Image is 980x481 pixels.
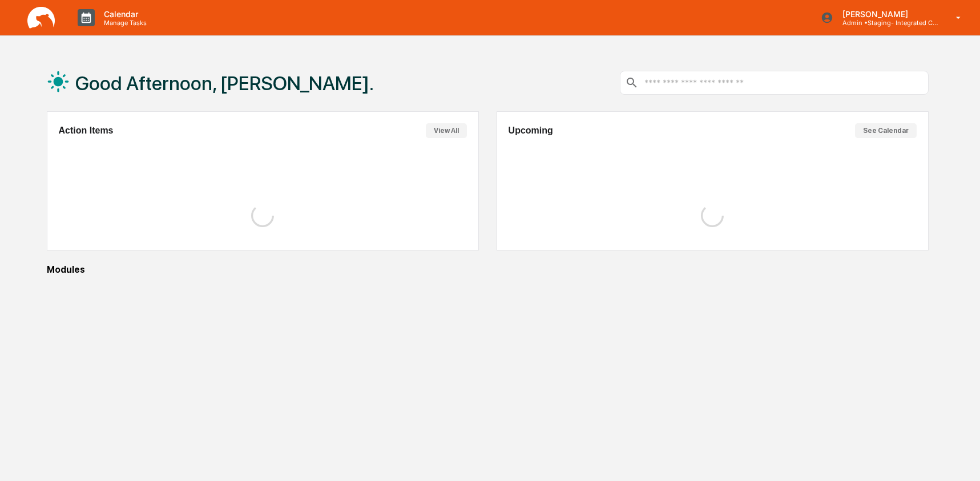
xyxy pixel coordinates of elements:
[75,72,374,95] h1: Good Afternoon, [PERSON_NAME].
[509,126,553,136] h2: Upcoming
[833,19,939,27] p: Admin • Staging- Integrated Compliance Advisors
[95,19,152,27] p: Manage Tasks
[426,123,467,138] button: View All
[833,9,939,19] p: [PERSON_NAME]
[95,9,152,19] p: Calendar
[59,126,114,136] h2: Action Items
[855,123,917,138] button: See Calendar
[47,264,929,275] div: Modules
[27,7,55,29] img: logo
